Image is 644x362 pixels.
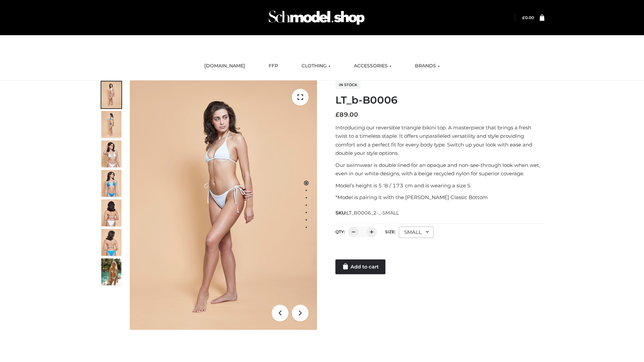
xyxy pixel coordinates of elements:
[335,111,339,118] span: £
[346,210,399,216] span: LT_B0006_2-_-SMALL
[522,15,525,20] span: £
[264,59,283,73] a: FFP
[335,94,544,106] h1: LT_b-B0006
[335,209,399,217] span: SKU:
[335,111,358,118] bdi: 89.00
[335,161,544,178] p: Our swimwear is double lined for an opaque and non-see-through look when wet, even in our white d...
[101,258,121,285] img: Arieltop_CloudNine_AzureSky2.jpg
[335,229,345,234] label: QTY:
[399,227,434,238] div: SMALL
[349,59,396,73] a: ACCESSORIES
[101,229,121,256] img: ArielClassicBikiniTop_CloudNine_AzureSky_OW114ECO_8-scaled.jpg
[101,140,121,167] img: ArielClassicBikiniTop_CloudNine_AzureSky_OW114ECO_3-scaled.jpg
[297,59,335,73] a: CLOTHING
[522,15,534,20] a: £0.00
[335,193,544,202] p: *Model is pairing it with the [PERSON_NAME] Classic Bottom
[335,259,385,274] a: Add to cart
[199,59,250,73] a: [DOMAIN_NAME]
[335,181,544,190] p: Model’s height is 5 ‘8 / 173 cm and is wearing a size S.
[335,81,361,89] span: In stock
[522,15,534,20] bdi: 0.00
[101,170,121,197] img: ArielClassicBikiniTop_CloudNine_AzureSky_OW114ECO_4-scaled.jpg
[101,199,121,226] img: ArielClassicBikiniTop_CloudNine_AzureSky_OW114ECO_7-scaled.jpg
[385,229,395,234] label: Size:
[335,123,544,158] p: Introducing our reversible triangle bikini top. A masterpiece that brings a fresh twist to a time...
[410,59,445,73] a: BRANDS
[130,80,317,330] img: ArielClassicBikiniTop_CloudNine_AzureSky_OW114ECO_1
[101,81,121,108] img: ArielClassicBikiniTop_CloudNine_AzureSky_OW114ECO_1-scaled.jpg
[266,4,367,31] img: Schmodel Admin 964
[101,111,121,138] img: ArielClassicBikiniTop_CloudNine_AzureSky_OW114ECO_2-scaled.jpg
